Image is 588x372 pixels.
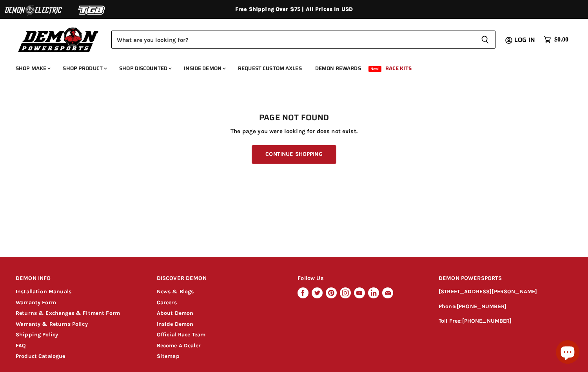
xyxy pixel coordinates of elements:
a: Log in [511,36,540,43]
span: $0.00 [554,36,568,43]
h2: DEMON POWERSPORTS [439,269,572,288]
a: Warranty Form [16,299,56,306]
a: Inside Demon [178,60,230,76]
a: Request Custom Axles [232,60,308,76]
a: $0.00 [540,34,572,45]
p: Phone: [439,302,572,311]
a: Warranty & Returns Policy [16,321,88,327]
a: Product Catalogue [16,353,65,359]
img: Demon Electric Logo 2 [4,3,63,18]
a: Inside Demon [157,321,194,327]
a: About Demon [157,310,194,316]
a: Demon Rewards [309,60,367,76]
a: Race Kits [379,60,417,76]
a: Sitemap [157,353,180,359]
button: Search [475,31,495,49]
a: Shop Product [57,60,112,76]
span: Log in [514,35,535,45]
a: Careers [157,299,177,306]
a: News & Blogs [157,288,194,295]
inbox-online-store-chat: Shopify online store chat [554,340,582,366]
span: New! [368,66,382,72]
a: Shop Make [10,60,55,76]
p: [STREET_ADDRESS][PERSON_NAME] [439,287,572,296]
input: Search [111,31,475,49]
form: Product [111,31,495,49]
ul: Main menu [10,57,566,76]
a: [PHONE_NUMBER] [462,318,512,324]
a: FAQ [16,342,26,349]
p: The page you were looking for does not exist. [16,128,572,135]
h2: DEMON INFO [16,269,142,288]
img: Demon Powersports [16,25,102,53]
a: Official Race Team [157,331,206,338]
a: Become A Dealer [157,342,201,349]
p: Toll Free: [439,317,572,326]
a: Shop Discounted [113,60,176,76]
a: Returns & Exchanges & Fitment Form [16,310,120,316]
img: TGB Logo 2 [63,3,122,18]
a: Shipping Policy [16,331,58,338]
h2: Follow Us [298,269,424,288]
h2: DISCOVER DEMON [157,269,283,288]
a: Continue Shopping [252,145,336,164]
a: Installation Manuals [16,288,71,295]
a: [PHONE_NUMBER] [457,303,506,310]
h1: Page not found [16,113,572,123]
